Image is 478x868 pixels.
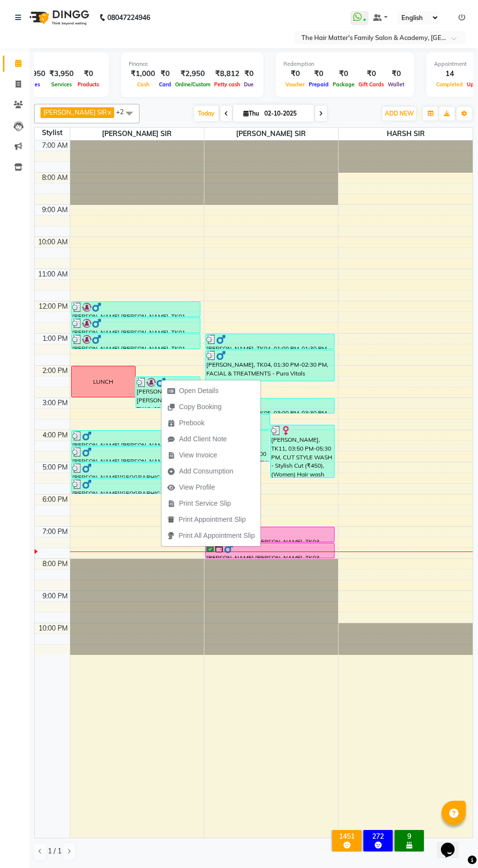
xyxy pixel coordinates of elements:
div: ₹8,812 [212,68,242,79]
div: [PERSON_NAME] [PERSON_NAME], TK03, 07:30 PM-08:00 PM, [PERSON_NAME] Tream Shape / Clean shave [206,543,334,558]
div: 3:00 PM [40,398,70,408]
b: 08047224946 [107,4,150,31]
div: 8:00 AM [40,173,70,183]
span: Completed [434,81,465,88]
span: Package [331,81,357,88]
div: ₹0 [307,68,331,79]
div: [PERSON_NAME] [PERSON_NAME], TK06, 04:00 PM-04:30 PM, HAIRCUT' S (MEN) [72,431,200,445]
span: Prepaid [307,81,331,88]
span: Gift Cards [357,81,386,88]
div: ₹1,000 [129,68,157,79]
div: [PERSON_NAME], TK05, 03:00 PM-03:30 PM, HAIRCUT' S (MEN) [206,398,334,413]
span: Add Consumption [179,466,233,476]
div: [PERSON_NAME] [PERSON_NAME], TK06, 04:30 PM-05:00 PM, [PERSON_NAME] Tream Shape / Clean shave [72,447,200,461]
span: Services [49,81,74,88]
span: Cash [135,81,151,88]
div: 1451 [334,832,359,841]
div: [PERSON_NAME][GEOGRAPHIC_DATA], 05:30 PM-06:00 PM, [PERSON_NAME] Tream Shape / Clean shave [72,479,200,493]
div: [PERSON_NAME], TK04, 01:30 PM-02:30 PM, FACIAL & TREATMENTS - Pura Vitals [206,350,334,381]
div: ₹2,950 [173,68,212,79]
div: ₹3,950 [47,68,76,79]
div: Redemption [283,60,406,68]
div: 10:00 PM [37,623,70,633]
span: Print All Appointment Slip [179,531,255,541]
span: Products [76,81,101,88]
div: 9:00 PM [40,591,70,601]
div: ₹0 [357,68,386,79]
div: 10:00 AM [36,237,70,247]
a: x [107,108,111,116]
div: ₹0 [242,68,256,79]
span: [PERSON_NAME] SIR [70,128,204,140]
div: 9:00 AM [40,205,70,215]
div: 5:00 PM [40,462,70,473]
div: Finance [129,60,256,68]
span: Open Details [179,386,219,396]
div: 12:00 PM [37,301,70,312]
div: 2:00 PM [40,366,70,376]
input: 2025-10-02 [261,106,310,121]
span: HARSH SIR [339,128,473,140]
div: 11:00 AM [36,269,70,279]
div: 7:00 AM [40,140,70,151]
div: LUNCH [93,377,113,386]
div: 7:00 PM [40,527,70,537]
iframe: chat widget [437,829,468,858]
span: Thu [241,110,261,117]
div: [PERSON_NAME] [PERSON_NAME], TK10, 02:20 PM-03:20 PM, HAIRCUT' S (MEN) (₹250),[PERSON_NAME] Tream... [136,377,200,408]
div: [PERSON_NAME][GEOGRAPHIC_DATA], 05:00 PM-05:30 PM, HAIRCUT' S (MEN) [72,463,200,477]
button: ADD NEW [382,107,416,120]
span: Add Client Note [179,434,227,444]
div: 6:00 PM [40,494,70,505]
span: View Profile [179,482,215,493]
span: Prebook [179,418,204,428]
div: ₹0 [157,68,173,79]
span: Card [157,81,173,88]
div: ₹0 [283,68,307,79]
div: ₹0 [76,68,101,79]
span: Online/Custom [173,81,212,88]
span: Petty cash [212,81,242,88]
div: 9 [397,832,422,841]
div: [PERSON_NAME] [PERSON_NAME], TK01, 12:30 PM-01:00 PM, HAIRCUT' S (MEN) [72,318,200,333]
div: 8:00 PM [40,559,70,569]
div: ₹0 [331,68,357,79]
div: [PERSON_NAME], TK11, 03:50 PM-05:30 PM, CUT STYLE WASH - Stylish Cut (₹450),(Women) Hair wash sha... [271,425,335,477]
span: Wallet [386,81,406,88]
div: [PERSON_NAME] [PERSON_NAME], TK01, 12:00 PM-12:30 PM, HAIRCUT' S (MEN) [72,302,200,316]
span: Voucher [283,81,307,88]
span: View Invoice [179,450,217,460]
div: 14 [434,68,465,79]
span: [PERSON_NAME] SIR [43,108,107,116]
span: Due [242,81,256,88]
img: printapt.png [167,516,175,523]
span: +2 [116,108,131,116]
div: [PERSON_NAME], TK04, 01:00 PM-01:30 PM, [PERSON_NAME] Tream Shape / Clean shave [206,334,334,349]
div: 1:00 PM [40,334,70,344]
img: logo [25,4,92,31]
div: Stylist [35,128,70,138]
div: [PERSON_NAME] [PERSON_NAME], TK01, 01:00 PM-01:30 PM, [PERSON_NAME] Tream Shape / Clean shave [72,334,200,349]
span: Print Appointment Slip [179,514,246,525]
div: 4:00 PM [40,430,70,440]
div: [PERSON_NAME] [PERSON_NAME], TK03, 07:00 PM-07:30 PM, HAIRCUT' S (MEN) [206,527,334,542]
div: ₹0 [386,68,406,79]
span: 1 / 1 [48,846,61,856]
img: printall.png [167,532,175,539]
span: [PERSON_NAME] SIR [204,128,338,140]
span: Copy Booking [179,402,221,412]
span: Print Service Slip [179,498,231,509]
span: ADD NEW [385,110,414,117]
div: 272 [365,832,391,841]
span: Today [194,106,219,121]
